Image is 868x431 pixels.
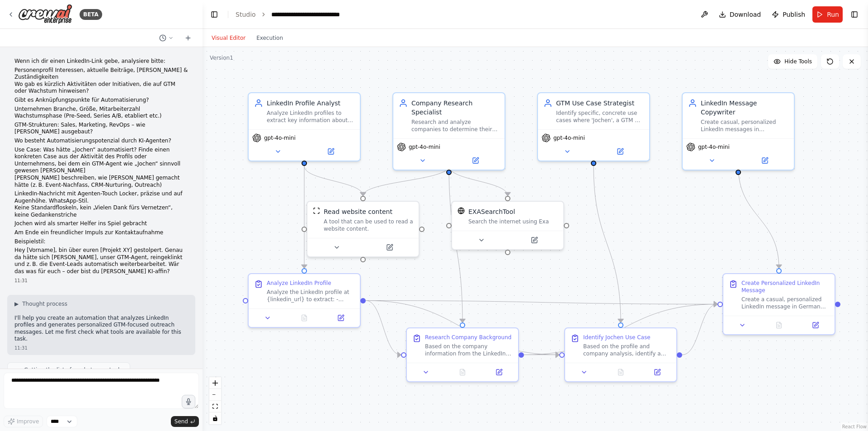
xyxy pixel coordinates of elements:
g: Edge from ca9bf577-f9a1-4585-a42d-6da85cac56e1 to c5589323-6926-462c-a4c6-c55ced291501 [524,350,559,360]
span: Hide Tools [784,58,812,65]
button: zoom out [209,389,221,401]
button: Open in side panel [450,155,501,166]
div: Create casual, personalized LinkedIn messages in WhatsApp-style German that introduce Jochen as a... [701,118,788,133]
div: Company Research Specialist [411,99,499,117]
div: Create a casual, personalized LinkedIn message in German that: - Uses WhatsApp-style tone (locker... [741,296,829,310]
span: Thought process [22,300,67,308]
div: Research and analyze companies to determine their industry, size, growth stage, and GTM structure... [411,118,499,133]
div: Read website content [324,207,392,216]
div: GTM Use Case StrategistIdentify specific, concrete use cases where 'Jochen', a GTM AI agent, coul... [537,92,650,161]
span: Run [827,10,839,19]
button: No output available [760,320,798,331]
button: Execution [251,33,288,43]
div: Based on the company information from the LinkedIn profile analysis, research: - Industry and bus... [425,343,513,357]
button: toggle interactivity [209,412,221,424]
button: No output available [285,313,324,323]
p: Wachstumsphase (Pre-Seed, Series A/B, etabliert etc.) [14,113,188,120]
img: EXASearchTool [458,207,465,214]
span: Send [175,418,188,425]
div: Analyze LinkedIn Profile [267,279,331,287]
div: BETA [80,9,102,20]
div: Analyze LinkedIn profiles to extract key information about the person's role, interests, recent a... [267,109,354,124]
a: React Flow attribution [842,424,867,429]
div: A tool that can be used to read a website content. [324,218,413,232]
div: Identify Jochen Use CaseBased on the profile and company analysis, identify a specific, concrete ... [564,327,677,382]
p: Beispielstil: [14,238,188,246]
div: React Flow controls [209,377,221,424]
p: GTM-Strukturen: Sales, Marketing, RevOps – wie [PERSON_NAME] ausgebaut? [14,122,188,136]
button: Open in side panel [483,367,514,378]
div: Analyze the LinkedIn profile at {linkedin_url} to extract: - Person's current role and responsibi... [267,289,354,303]
button: zoom in [209,377,221,389]
div: Research Company Background [425,334,511,341]
button: Download [715,6,765,23]
button: Show right sidebar [848,8,861,21]
p: Keine Standardfloskeln, kein „Vielen Dank fürs Vernetzen“, keine Gedankenstriche [14,204,188,218]
g: Edge from 246ab0df-5a18-4e4b-9ef8-3eb6395921dd to c5589323-6926-462c-a4c6-c55ced291501 [589,166,625,322]
span: gpt-4o-mini [409,143,440,151]
div: Analyze LinkedIn ProfileAnalyze the LinkedIn profile at {linkedin_url} to extract: - Person's cur... [248,273,361,328]
li: Unternehmen Branche, Größe, Mitarbeiterzahl [14,106,188,113]
div: 11:31 [14,277,188,284]
button: No output available [443,367,482,378]
button: Switch to previous chat [156,33,177,43]
g: Edge from 2dc2a0e9-ba0b-400b-97a7-67e22296c8eb to 0c9096cd-bc4c-4f30-aec1-34e049ec7c26 [359,166,453,196]
div: LinkedIn Message CopywriterCreate casual, personalized LinkedIn messages in WhatsApp-style German... [682,92,795,171]
button: Open in side panel [594,146,646,157]
g: Edge from 4268f52f-eae6-433d-9cbc-aaea9b780668 to 0c9096cd-bc4c-4f30-aec1-34e049ec7c26 [300,166,368,196]
div: GTM Use Case Strategist [556,99,644,108]
img: Logo [18,4,72,24]
p: Wo besteht Automatisierungspotenzial durch KI-Agenten? [14,137,188,145]
g: Edge from a9474a19-fb76-4c2c-a1b2-30529cabd209 to 6ba47739-9d32-4c50-80a5-8ec5db8f33c2 [734,166,783,268]
button: Start a new chat [181,33,195,43]
p: Wenn ich dir einen LinkedIn-Link gebe, analysiere bitte: [14,58,188,65]
g: Edge from ca9bf577-f9a1-4585-a42d-6da85cac56e1 to 6ba47739-9d32-4c50-80a5-8ec5db8f33c2 [524,300,717,360]
button: Run [812,6,843,23]
button: Open in side panel [509,235,560,246]
button: Send [171,416,199,427]
span: Improve [17,418,39,425]
button: Hide Tools [768,54,817,69]
div: 11:31 [14,345,188,351]
div: EXASearchTool [468,207,515,216]
button: ▶Thought process [14,300,67,308]
div: EXASearchToolEXASearchToolSearch the internet using Exa [451,201,564,250]
p: I'll help you create an automation that analyzes LinkedIn profiles and generates personalized GTM... [14,315,188,343]
span: gpt-4o-mini [698,143,730,151]
button: Open in side panel [642,367,673,378]
nav: breadcrumb [236,10,340,19]
span: gpt-4o-mini [264,134,296,142]
div: Identify Jochen Use Case [583,334,651,341]
div: LinkedIn Profile Analyst [267,99,354,108]
button: Visual Editor [206,33,251,43]
div: ScrapeWebsiteToolRead website contentA tool that can be used to read a website content. [307,201,420,257]
img: ScrapeWebsiteTool [313,207,320,214]
button: Publish [768,6,809,23]
span: gpt-4o-mini [553,134,585,142]
div: Research Company BackgroundBased on the company information from the LinkedIn profile analysis, r... [406,327,519,382]
p: Am Ende ein freundlicher Impuls zur Kontaktaufnahme [14,229,188,237]
g: Edge from 2dc2a0e9-ba0b-400b-97a7-67e22296c8eb to ca9bf577-f9a1-4585-a42d-6da85cac56e1 [444,166,467,322]
g: Edge from 5c76be14-8ac3-42dc-8442-60f4550f1a5e to ca9bf577-f9a1-4585-a42d-6da85cac56e1 [366,296,401,360]
span: Getting the list of ready-to-use tools [24,366,123,374]
div: LinkedIn Profile AnalystAnalyze LinkedIn profiles to extract key information about the person's r... [248,92,361,161]
g: Edge from 4268f52f-eae6-433d-9cbc-aaea9b780668 to 5c76be14-8ac3-42dc-8442-60f4550f1a5e [300,166,309,268]
button: fit view [209,401,221,412]
p: Gibt es Anknüpfungspunkte für Automatisierung? [14,97,188,104]
li: Personenprofil Interessen, aktuelle Beiträge, [PERSON_NAME] & Zuständigkeiten [14,67,188,81]
button: Open in side panel [364,242,415,253]
g: Edge from 2dc2a0e9-ba0b-400b-97a7-67e22296c8eb to c652ba93-a916-4bc0-b89c-1c006de32904 [444,166,512,196]
div: Search the internet using Exa [468,218,558,225]
button: Open in side panel [305,146,356,157]
div: Company Research SpecialistResearch and analyze companies to determine their industry, size, grow... [392,92,505,171]
button: Open in side panel [325,313,356,323]
p: Wo gab es kürzlich Aktivitäten oder Initiativen, die auf GTM oder Wachstum hinweisen? [14,81,188,95]
p: Hey [Vorname], bin über euren [Projekt XY] gestolpert. Genau da hätte sich [PERSON_NAME], unser G... [14,247,188,275]
g: Edge from 5c76be14-8ac3-42dc-8442-60f4550f1a5e to 6ba47739-9d32-4c50-80a5-8ec5db8f33c2 [366,296,717,309]
div: Version 1 [210,54,233,62]
div: Create Personalized LinkedIn MessageCreate a casual, personalized LinkedIn message in German that... [722,273,835,335]
button: Hide left sidebar [208,8,221,21]
div: LinkedIn Message Copywriter [701,99,788,117]
button: No output available [602,367,640,378]
g: Edge from c5589323-6926-462c-a4c6-c55ced291501 to 6ba47739-9d32-4c50-80a5-8ec5db8f33c2 [682,300,717,360]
